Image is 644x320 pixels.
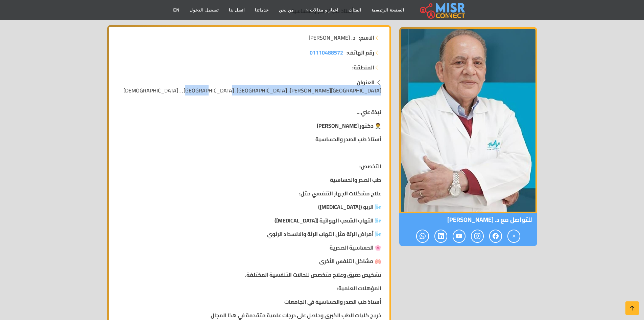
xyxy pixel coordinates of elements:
strong: علاج مشكلات الجهاز التنفسي مثل: [299,188,381,198]
strong: رقم الهاتف: [347,48,374,57]
strong: العنوان [357,77,375,87]
strong: 🌸 الحساسية الصدرية [330,242,381,253]
strong: المنطقة: [352,63,374,71]
span: للتواصل مع د. [PERSON_NAME] [399,213,537,226]
strong: 🫁 مشاكل التنفس الأخرى [319,256,381,266]
a: من نحن [274,4,299,17]
strong: أستاذ طب الصدر والحساسية في الجامعات [284,297,381,307]
a: اتصل بنا [224,4,250,17]
strong: أستاذ طب الصدر والحساسية [315,134,381,144]
a: الفئات [343,4,366,17]
a: الصفحة الرئيسية [366,4,409,17]
a: اخبار و مقالات [299,4,343,17]
span: د. [PERSON_NAME] [309,34,355,42]
strong: 🌬️ التهاب الشعب الهوائية ([MEDICAL_DATA]) [275,215,381,226]
strong: نبذة عني... [357,107,381,117]
a: EN [168,4,185,17]
strong: تشخيص دقيق وعلاج متخصص للحالات التنفسية المختلفة. [245,270,381,280]
span: اخبار و مقالات [310,7,338,13]
a: 01110488572 [310,48,343,57]
img: د. محمد فراج [399,27,537,213]
strong: التخصص: [359,161,381,171]
strong: طب الصدر والحساسية [330,175,381,185]
span: 01110488572 [310,47,343,58]
a: تسجيل الدخول [185,4,223,17]
img: main.misr_connect [420,2,465,19]
strong: المؤهلات العلمية: [337,283,381,293]
strong: 🌬️ الربو ([MEDICAL_DATA]) [318,202,381,212]
strong: الاسم: [359,34,374,42]
span: [GEOGRAPHIC_DATA][PERSON_NAME]، [GEOGRAPHIC_DATA]، [GEOGRAPHIC_DATA], , [DEMOGRAPHIC_DATA] [123,85,381,95]
strong: 🌬️ أمراض الرئة مثل التهاب الرئة والانسداد الرئوي [267,229,381,239]
a: خدماتنا [250,4,274,17]
strong: 👨‍⚕️ دكتور [PERSON_NAME] [317,121,381,131]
